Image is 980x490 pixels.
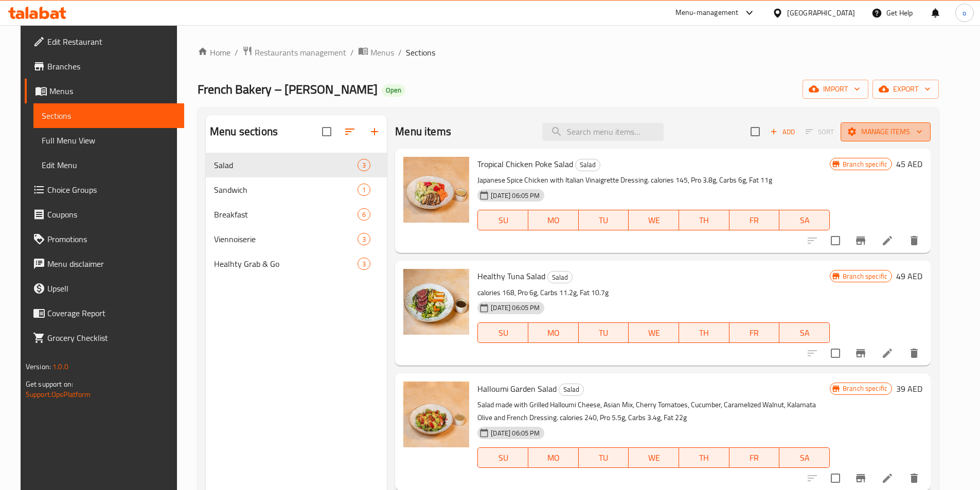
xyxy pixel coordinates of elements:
a: Coverage Report [25,301,184,325]
div: Salad [575,159,600,171]
span: FR [734,213,776,228]
li: / [235,46,238,59]
div: [GEOGRAPHIC_DATA] [787,7,855,19]
a: Full Menu View [33,128,184,153]
span: TH [683,213,725,228]
span: Sort sections [337,119,362,144]
button: WE [629,210,679,230]
span: FR [734,450,776,465]
button: WE [629,322,679,343]
span: TU [583,325,625,340]
button: TU [579,322,629,343]
span: SU [482,325,524,340]
span: 3 [358,160,370,170]
span: WE [633,450,675,465]
nav: Menu sections [206,149,387,280]
div: items [358,184,370,196]
img: Healthy Tuna Salad [403,269,469,335]
span: Menus [370,46,394,59]
div: Open [382,84,405,97]
span: 1.0.0 [52,360,68,373]
a: Home [198,46,230,59]
span: SA [783,450,826,465]
a: Edit menu item [881,347,894,359]
button: Manage items [841,122,931,141]
button: Branch-specific-item [848,228,873,253]
button: SA [779,210,830,230]
a: Edit Restaurant [25,29,184,54]
span: FR [734,325,776,340]
span: SA [783,213,826,228]
span: French Bakery – [PERSON_NAME] [198,78,378,101]
span: Select section first [799,124,841,140]
a: Choice Groups [25,177,184,202]
a: Edit menu item [881,234,894,247]
span: 6 [358,210,370,220]
li: / [350,46,354,59]
span: Branch specific [839,384,892,393]
p: calories 168, Pro 6g, Carbs 11.2g, Fat 10.7g [477,286,830,299]
span: [DATE] 06:05 PM [487,428,544,438]
div: Menu-management [675,7,739,19]
a: Support.OpsPlatform [26,388,91,401]
h6: 49 AED [896,269,922,283]
span: Add [769,126,796,138]
div: Sandwich1 [206,177,387,202]
span: Open [382,86,405,95]
span: 3 [358,234,370,244]
span: Coverage Report [47,307,176,319]
span: Restaurants management [255,46,346,59]
span: export [881,83,931,96]
span: o [963,7,966,19]
span: Salad [548,271,572,283]
span: Select to update [825,467,846,489]
span: Salad [576,159,600,171]
button: FR [729,322,780,343]
button: SU [477,210,528,230]
a: Menu disclaimer [25,251,184,276]
span: Select all sections [316,121,337,142]
a: Coupons [25,202,184,227]
a: Upsell [25,276,184,301]
button: TU [579,210,629,230]
div: Salad3 [206,153,387,177]
span: Sections [406,46,435,59]
span: Healthy Tuna Salad [477,268,545,284]
button: FR [729,210,780,230]
span: Edit Menu [42,159,176,171]
span: Get support on: [26,377,73,391]
span: Salad [559,384,583,395]
span: Select to update [825,342,846,364]
p: Salad made with Grilled Halloumi Cheese, Asian Mix, Cherry Tomatoes, Cucumber, Caramelized Walnut... [477,398,830,424]
img: Tropical Chicken Poke Salad [403,157,469,223]
span: Choice Groups [47,184,176,196]
button: delete [902,228,926,253]
span: Select to update [825,230,846,251]
a: Sections [33,103,184,128]
span: Edit Restaurant [47,35,176,48]
a: Promotions [25,227,184,251]
div: items [358,159,370,171]
span: TH [683,325,725,340]
button: TU [579,447,629,468]
span: MO [532,450,575,465]
h2: Menu sections [210,124,278,139]
button: export [872,80,939,99]
a: Grocery Checklist [25,325,184,350]
button: FR [729,447,780,468]
a: Restaurants management [242,46,346,59]
span: Salad [214,159,358,171]
h6: 39 AED [896,382,922,396]
a: Edit Menu [33,153,184,177]
span: SU [482,450,524,465]
span: Upsell [47,282,176,295]
span: Branch specific [839,271,892,281]
span: MO [532,325,575,340]
div: items [358,258,370,270]
span: Grocery Checklist [47,332,176,344]
button: MO [528,322,579,343]
button: WE [629,447,679,468]
span: SA [783,325,826,340]
button: Branch-specific-item [848,341,873,366]
div: items [358,208,370,221]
